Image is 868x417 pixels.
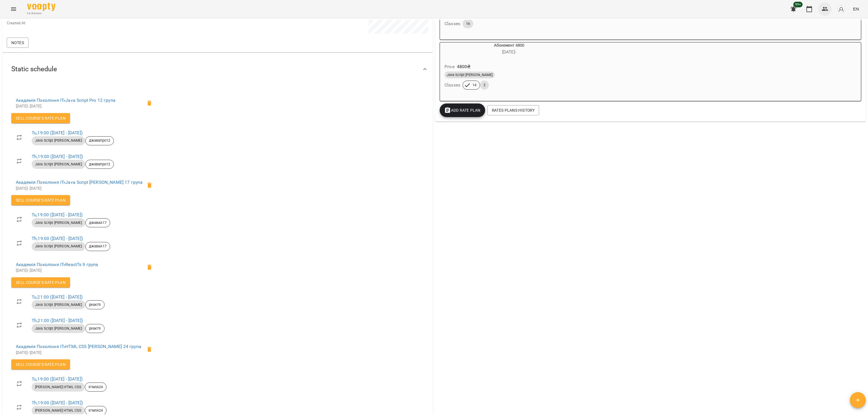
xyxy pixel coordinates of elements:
[480,83,489,88] span: 2
[11,65,57,74] span: Static schedule
[143,260,156,274] span: Delete the client from the group реакт9 of the course ReactTs 9 група?
[27,3,55,11] img: Voopty Logo
[32,220,85,225] span: Java Script [PERSON_NAME]
[469,83,480,88] span: 14
[793,2,803,7] span: 99+
[27,12,55,15] span: For Business
[32,400,83,405] a: Th,19:00 ([DATE] - [DATE])
[85,160,114,169] div: джавапро12
[444,20,460,28] h6: Classes
[86,220,110,225] span: джаваА17
[440,42,578,56] div: Абонемент 4800
[444,107,481,114] span: Add Rate plan
[86,162,114,167] span: джавапро12
[32,302,85,307] span: Java Script [PERSON_NAME]
[16,115,66,122] span: Sell Course's Rate plan
[85,324,105,333] div: реакт9
[85,218,110,227] div: джаваА17
[457,63,471,70] p: 4800 ₴
[32,162,85,167] span: Java Script [PERSON_NAME]
[32,130,83,135] a: Tu,19:00 ([DATE] - [DATE])
[11,195,70,205] button: Sell Course's Rate plan
[2,55,433,84] div: Static schedule
[86,302,104,307] span: реакт9
[463,21,473,26] span: 16
[85,242,110,251] div: джаваА17
[85,384,106,390] span: хтмлА24
[32,154,83,159] a: Th,19:00 ([DATE] - [DATE])
[7,2,20,16] button: Menu
[16,186,143,191] p: [DATE] - [DATE]
[85,408,106,413] span: хтмлА24
[32,236,83,241] a: Th,19:00 ([DATE] - [DATE])
[440,103,485,117] button: Add Rate plan
[16,268,143,273] p: [DATE] - [DATE]
[32,138,85,143] span: Java Script [PERSON_NAME]
[32,244,85,249] span: Java Script [PERSON_NAME]
[487,105,539,115] button: Rates Plans History
[86,244,110,249] span: джаваА17
[32,408,85,413] span: [PERSON_NAME] HTML CSS
[143,343,156,356] span: Delete the client from the group хтмлА24 of the course HTML CSS Артем 24 група?
[11,277,70,288] button: Sell Course's Rate plan
[85,136,114,145] div: джавапро12
[143,178,156,192] span: Delete the client from the group джаваА17 of the course Java Script Артем 17 група?
[16,344,141,349] a: Академія Покоління ІТ»HTML CSS [PERSON_NAME] 24 група
[11,113,70,123] button: Sell Course's Rate plan
[16,350,143,356] p: [DATE] - [DATE]
[16,180,143,185] a: Академія Покоління ІТ»Java Script [PERSON_NAME] 17 група
[86,138,114,143] span: джавапро12
[444,72,495,77] span: Java Script [PERSON_NAME]
[16,98,116,103] a: Академія Покоління ІТ»Java Script Pro 12 група
[444,81,460,89] h6: Classes
[16,262,98,267] a: Академія Покоління ІТ»ReactTs 9 група
[16,279,66,286] span: Sell Course's Rate plan
[32,384,85,390] span: [PERSON_NAME] HTML CSS
[7,38,29,48] button: Notes
[11,39,24,46] span: Notes
[853,6,859,12] span: EN
[32,376,83,382] a: Tu,19:00 ([DATE] - [DATE])
[16,361,66,368] span: Sell Course's Rate plan
[85,383,107,392] div: хтмлА24
[16,103,143,109] p: [DATE] - [DATE]
[86,326,104,331] span: реакт9
[16,197,66,204] span: Sell Course's Rate plan
[7,20,216,26] p: Created At
[32,294,83,300] a: Tu,21:00 ([DATE] - [DATE])
[32,318,83,323] a: Th,21:00 ([DATE] - [DATE])
[32,326,85,331] span: Java Script [PERSON_NAME]
[492,107,535,114] span: Rates Plans History
[85,406,107,415] div: хтмлА24
[502,49,516,55] span: [DATE] -
[32,212,83,217] a: Tu,19:00 ([DATE] - [DATE])
[11,359,70,370] button: Sell Course's Rate plan
[444,63,455,71] h6: Price
[837,5,845,13] img: avatar_s.png
[85,300,105,309] div: реакт9
[851,4,861,14] button: EN
[143,96,156,110] span: Delete the client from the group джавапро12 of the course Java Script Pro 12 група?
[440,42,578,96] button: Абонемент 4800[DATE]- Price4800₴Java Script [PERSON_NAME]Classes142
